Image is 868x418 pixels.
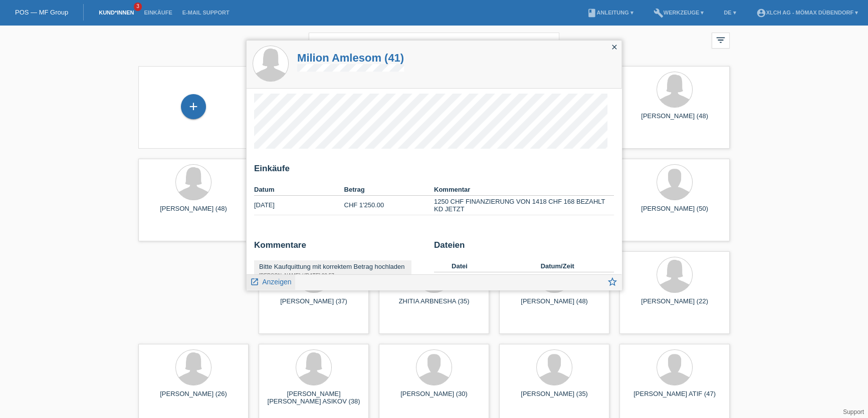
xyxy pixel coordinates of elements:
h2: Einkäufe [254,164,614,179]
h2: Kommentare [254,240,426,255]
th: Datei [452,260,541,272]
span: 3 [134,3,142,11]
a: E-Mail Support [177,10,235,16]
div: [PERSON_NAME] (50) [627,205,722,221]
a: POS — MF Group [15,9,68,16]
i: filter_list [715,35,726,46]
a: star_border [607,277,618,290]
a: Kund*innen [94,10,139,16]
i: star_border [607,276,618,287]
div: [PERSON_NAME] ATIF (47) [627,390,722,406]
a: Einkäufe [139,10,177,16]
div: [PERSON_NAME] (35) [507,390,601,406]
span: Anzeigen [262,278,291,286]
i: account_circle [756,8,766,18]
div: [PERSON_NAME] (48) [627,112,722,128]
div: [PERSON_NAME] / [DATE] 09:57 [259,273,406,278]
th: Kommentar [434,184,614,196]
th: Datum/Zeit [541,260,600,272]
div: [PERSON_NAME] (26) [146,390,241,406]
i: book [586,8,596,18]
td: [DATE] [254,196,344,215]
td: 1250 CHF FINANZIERUNG VON 1418 CHF 168 BEZAHLT KD JETZT [434,196,614,215]
a: DE ▾ [719,10,741,16]
div: [PERSON_NAME] (48) [507,297,601,313]
div: [PERSON_NAME] [PERSON_NAME] ASIKOV (38) [267,390,361,406]
div: Kund*in hinzufügen [181,98,205,115]
th: Betrag [344,184,435,196]
div: [PERSON_NAME] (37) [267,297,361,313]
div: Bitte Kaufquittung mit korrektem Betrag hochladen [259,263,406,270]
i: close [610,43,618,51]
div: [PERSON_NAME] (22) [627,297,722,313]
div: ZHITIA ARBNESHA (35) [387,297,481,313]
i: launch [250,277,259,286]
a: launch Anzeigen [250,275,292,287]
h2: Dateien [434,240,614,255]
div: [PERSON_NAME] (30) [387,390,481,406]
i: build [654,8,664,18]
a: account_circleXLCH AG - Mömax Dübendorf ▾ [751,10,863,16]
th: Datum [254,184,344,196]
input: Suche... [309,33,559,56]
td: [DATE] 19:44 [541,272,600,290]
div: [PERSON_NAME] (48) [146,205,241,221]
a: Milion Amlesom (41) [297,52,404,64]
a: buildWerkzeuge ▾ [648,10,709,16]
a: Support [843,408,864,415]
td: CHF 1'250.00 [344,196,435,215]
a: bookAnleitung ▾ [581,10,638,16]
